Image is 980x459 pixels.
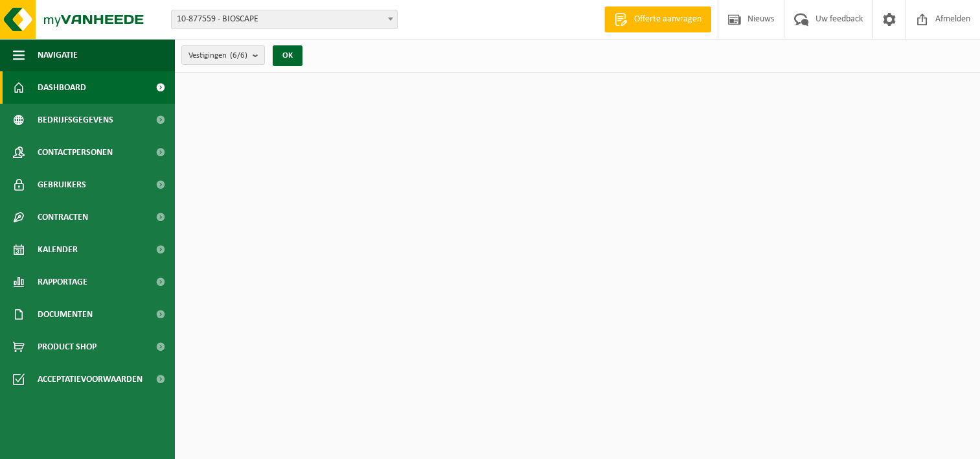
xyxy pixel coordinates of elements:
span: Vestigingen [188,46,247,65]
span: Rapportage [38,266,87,298]
span: 10-877559 - BIOSCAPE [172,10,397,29]
span: 10-877559 - BIOSCAPE [171,10,398,29]
span: Product Shop [38,331,97,363]
count: (6/6) [230,51,247,60]
span: Offerte aanvragen [631,13,705,26]
button: OK [273,45,302,66]
span: Kalender [38,233,78,266]
span: Acceptatievoorwaarden [38,363,142,395]
span: Contracten [38,201,88,233]
span: Gebruikers [38,169,86,201]
span: Contactpersonen [38,136,113,169]
span: Dashboard [38,71,86,104]
span: Navigatie [38,39,78,71]
button: Vestigingen(6/6) [181,45,265,65]
span: Documenten [38,298,93,331]
span: Bedrijfsgegevens [38,104,113,136]
a: Offerte aanvragen [604,6,711,32]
